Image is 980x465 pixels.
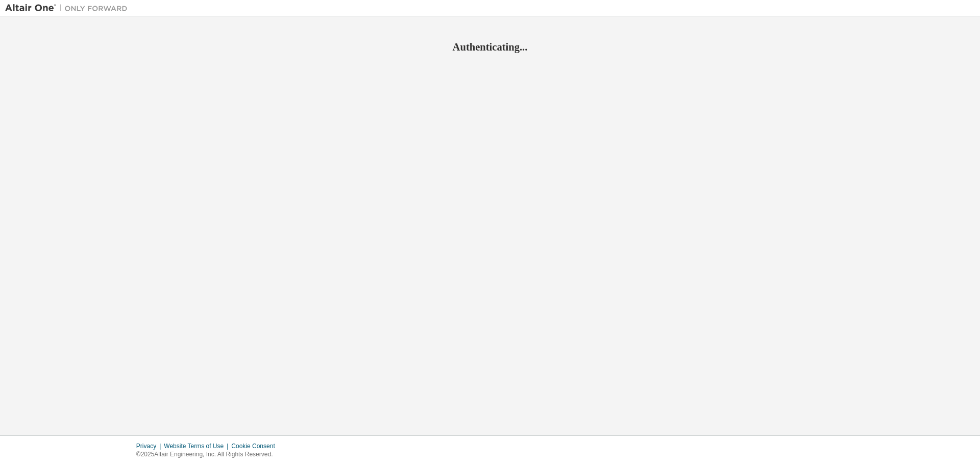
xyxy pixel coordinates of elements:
h2: Authenticating... [5,40,975,54]
img: Altair One [5,3,133,13]
div: Privacy [136,442,164,450]
p: © 2025 Altair Engineering, Inc. All Rights Reserved. [136,450,281,459]
div: Website Terms of Use [164,442,231,450]
div: Cookie Consent [231,442,281,450]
